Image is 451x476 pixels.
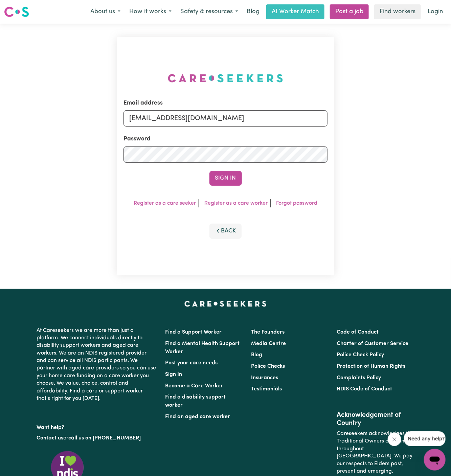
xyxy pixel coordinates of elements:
a: Register as a care worker [204,201,268,206]
a: Police Check Policy [337,352,384,358]
h2: Acknowledgement of Country [337,411,414,427]
a: Charter of Customer Service [337,341,408,346]
a: Sign In [165,372,182,377]
button: Safety & resources [176,5,243,19]
a: Protection of Human Rights [337,364,405,369]
a: NDIS Code of Conduct [337,386,392,392]
a: Code of Conduct [337,330,379,335]
button: Sign In [209,171,242,186]
label: Email address [123,99,163,108]
p: Want help? [37,421,157,431]
a: Find an aged care worker [165,414,230,420]
a: Blog [243,4,264,19]
a: Forgot password [276,201,317,206]
a: Careseekers home page [184,301,267,307]
a: Find a Mental Health Support Worker [165,341,240,355]
a: call us on [PHONE_NUMBER] [69,435,141,441]
iframe: Close message [388,433,401,446]
button: About us [86,5,125,19]
a: Police Checks [251,364,285,369]
a: Login [424,4,447,19]
a: Find a disability support worker [165,394,226,408]
a: Insurances [251,375,278,381]
a: Contact us [37,435,64,441]
iframe: Message from company [404,431,446,446]
a: Blog [251,352,262,358]
label: Password [123,135,151,143]
a: Find workers [374,4,421,19]
a: Register as a care seeker [134,201,196,206]
a: Media Centre [251,341,286,346]
a: Post your care needs [165,360,218,366]
a: The Founders [251,330,285,335]
button: Back [209,224,242,239]
a: Complaints Policy [337,375,381,381]
input: Email address [123,110,328,127]
img: Careseekers logo [4,6,29,18]
a: Careseekers logo [4,4,29,20]
p: At Careseekers we are more than just a platform. We connect individuals directly to disability su... [37,324,157,405]
a: AI Worker Match [266,4,324,19]
iframe: Button to launch messaging window [424,449,446,471]
a: Become a Care Worker [165,383,223,389]
button: How it works [125,5,176,19]
a: Post a job [330,4,369,19]
p: or [37,432,157,445]
a: Find a Support Worker [165,330,222,335]
a: Testimonials [251,386,282,392]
